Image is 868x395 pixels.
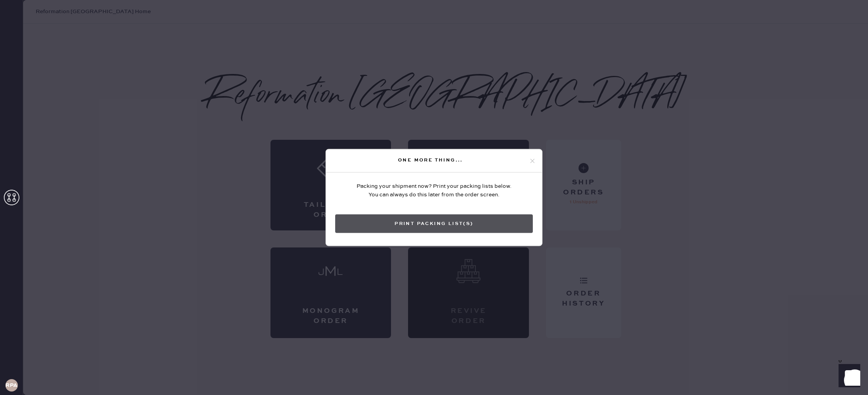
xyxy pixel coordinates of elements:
[356,182,511,199] div: Packing your shipment now? Print your packing lists below. You can always do this later from the ...
[332,155,529,165] div: One more thing...
[335,215,533,233] button: Print Packing List(s)
[5,383,17,388] h3: RPA
[831,360,865,393] iframe: Front Chat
